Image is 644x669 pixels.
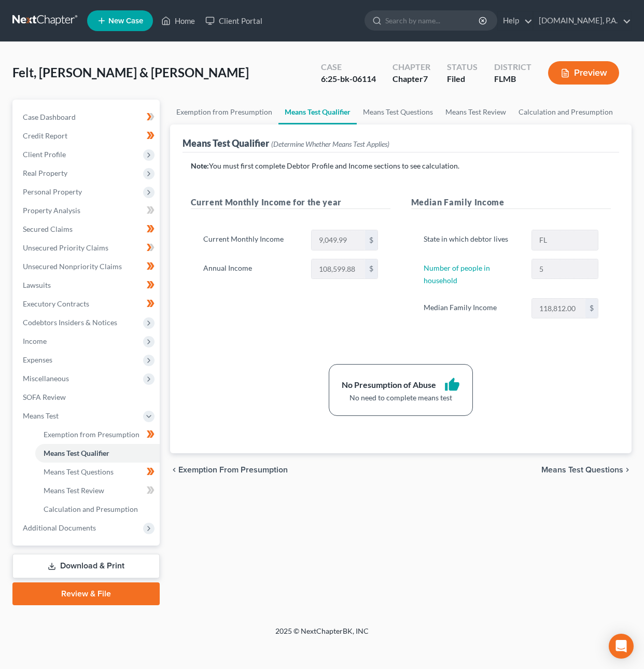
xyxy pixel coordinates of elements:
span: 7 [423,74,428,83]
span: Lawsuits [23,281,51,289]
a: Client Portal [200,11,268,30]
div: District [494,61,531,73]
div: $ [365,230,377,250]
span: Means Test Questions [44,467,114,476]
span: Means Test Qualifier [44,449,109,457]
span: Credit Report [23,131,67,140]
label: Annual Income [198,259,306,280]
button: Preview [548,61,619,85]
span: SOFA Review [23,393,66,401]
input: 0.00 [532,299,585,318]
span: Exemption from Presumption [44,430,139,439]
a: Home [156,11,200,30]
button: chevron_left Exemption from Presumption [170,466,288,474]
h5: Median Family Income [411,196,611,209]
div: No need to complete means test [342,393,460,403]
span: Executory Contracts [23,299,89,308]
a: Means Test Qualifier [35,444,160,463]
a: SOFA Review [15,388,160,407]
a: Exemption from Presumption [170,100,278,124]
a: Unsecured Priority Claims [15,239,160,257]
span: Calculation and Presumption [44,505,138,513]
span: Miscellaneous [23,374,69,383]
div: FLMB [494,73,531,85]
span: Means Test [23,411,59,420]
div: Means Test Qualifier [183,137,389,149]
span: Additional Documents [23,523,96,532]
a: Secured Claims [15,220,160,239]
span: Means Test Review [44,486,104,495]
span: Expenses [23,355,52,364]
span: (Determine Whether Means Test Applies) [271,140,389,148]
span: New Case [108,17,143,25]
label: Median Family Income [418,298,526,319]
a: Means Test Review [439,100,512,124]
span: Case Dashboard [23,113,76,121]
a: [DOMAIN_NAME], P.A. [534,11,631,30]
input: 0.00 [312,230,365,250]
div: 2025 © NextChapterBK, INC [26,626,618,645]
a: Help [498,11,533,30]
div: $ [585,299,598,318]
span: Secured Claims [23,225,73,233]
span: Income [23,337,47,345]
input: -- [532,259,598,279]
label: Current Monthly Income [198,230,306,250]
a: Means Test Questions [357,100,439,124]
span: Felt, [PERSON_NAME] & [PERSON_NAME] [12,65,249,80]
span: Real Property [23,169,67,177]
a: Download & Print [12,554,160,578]
div: Case [321,61,376,73]
h5: Current Monthly Income for the year [191,196,390,209]
a: Number of people in household [424,263,490,285]
a: Means Test Qualifier [278,100,357,124]
input: 0.00 [312,259,365,279]
a: Review & File [12,582,160,605]
a: Unsecured Nonpriority Claims [15,257,160,276]
span: Means Test Questions [541,466,623,474]
strong: Note: [191,161,209,170]
i: chevron_right [623,466,632,474]
div: 6:25-bk-06114 [321,73,376,85]
button: Means Test Questions chevron_right [541,466,632,474]
i: chevron_left [170,466,178,474]
div: $ [365,259,377,279]
label: State in which debtor lives [418,230,526,250]
span: Client Profile [23,150,66,159]
input: State [532,230,598,250]
a: Means Test Review [35,481,160,500]
a: Executory Contracts [15,295,160,313]
a: Credit Report [15,127,160,145]
div: No Presumption of Abuse [342,379,436,391]
i: thumb_up [444,377,460,393]
a: Exemption from Presumption [35,425,160,444]
span: Exemption from Presumption [178,466,288,474]
p: You must first complete Debtor Profile and Income sections to see calculation. [191,161,611,171]
a: Case Dashboard [15,108,160,127]
span: Codebtors Insiders & Notices [23,318,117,327]
div: Chapter [393,73,430,85]
div: Status [447,61,478,73]
a: Lawsuits [15,276,160,295]
span: Property Analysis [23,206,80,215]
a: Means Test Questions [35,463,160,481]
a: Calculation and Presumption [512,100,619,124]
span: Unsecured Nonpriority Claims [23,262,122,271]
a: Property Analysis [15,201,160,220]
span: Personal Property [23,187,82,196]
div: Chapter [393,61,430,73]
div: Open Intercom Messenger [609,634,634,659]
a: Calculation and Presumption [35,500,160,519]
input: Search by name... [385,11,480,30]
span: Unsecured Priority Claims [23,243,108,252]
div: Filed [447,73,478,85]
